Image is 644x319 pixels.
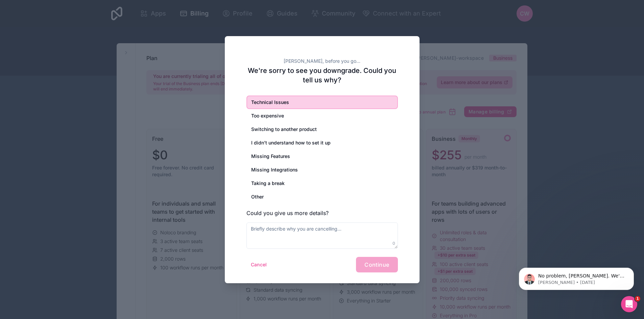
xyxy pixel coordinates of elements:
[246,58,398,64] h2: [PERSON_NAME], before you go...
[246,96,398,109] div: Technical Issues
[246,190,398,204] div: Other
[509,254,644,301] iframe: Intercom notifications message
[246,109,398,123] div: Too expensive
[246,123,398,136] div: Switching to another product
[246,259,271,270] button: Cancel
[246,209,398,217] h3: Could you give us more details?
[246,177,398,190] div: Taking a break
[635,296,640,301] span: 1
[621,296,637,312] iframe: Intercom live chat
[246,163,398,177] div: Missing Integrations
[246,136,398,150] div: I didn’t understand how to set it up
[246,66,398,85] h2: We're sorry to see you downgrade. Could you tell us why?
[246,150,398,163] div: Missing Features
